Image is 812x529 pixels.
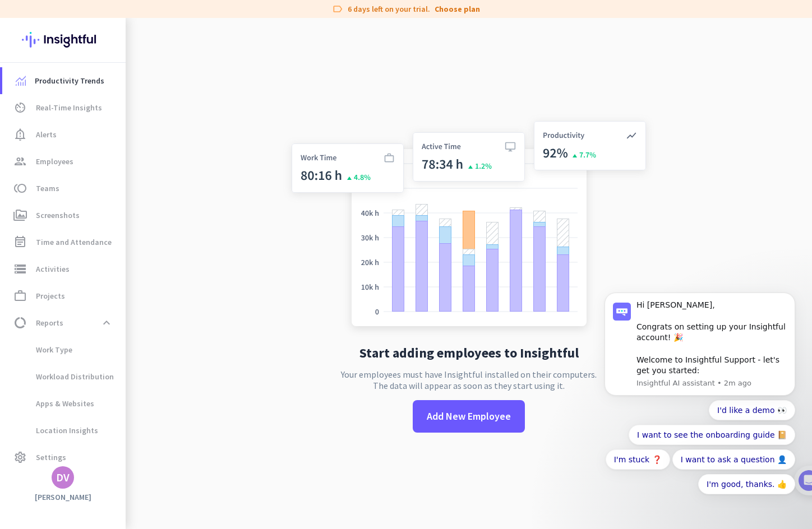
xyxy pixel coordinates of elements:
i: work_outline [13,289,27,303]
img: no-search-results [283,114,654,337]
span: Productivity Trends [35,74,104,87]
i: event_note [13,235,27,249]
p: 4 steps [11,147,40,159]
div: It's time to add your employees! This is crucial since Insightful will start collecting their act... [43,214,195,261]
i: storage [13,262,27,276]
a: notification_importantAlerts [2,121,126,148]
h1: Tasks [95,5,131,24]
div: DV [56,472,70,483]
i: group [13,155,27,168]
a: perm_mediaScreenshots [2,202,126,229]
p: Your employees must have Insightful installed on their computers. The data will appear as soon as... [341,369,597,391]
span: Real-Time Insights [36,101,102,114]
img: Insightful logo [22,18,104,62]
span: Settings [36,451,66,464]
img: menu-toggle [132,18,140,529]
a: menu-itemProductivity Trends [2,67,126,94]
div: 🎊 Welcome to Insightful! 🎊 [16,43,209,83]
a: Workload Distribution [2,363,126,390]
div: [PERSON_NAME] from Insightful [62,120,184,132]
span: Workload Distribution [11,363,114,390]
a: Work Type [2,336,126,363]
a: data_usageReportsexpand_less [2,309,126,336]
i: data_usage [13,316,27,330]
span: Reports [36,316,63,330]
img: Profile image for Tamara [40,117,58,135]
i: av_timer [13,101,27,114]
button: Help [112,350,168,395]
i: notification_important [13,128,27,141]
h2: Start adding employees to Insightful [359,346,579,360]
i: label [332,3,343,15]
img: menu-item [16,76,26,86]
div: You're just a few steps away from completing the essential app setup [16,83,209,110]
span: Alerts [36,128,57,141]
span: Messages [65,378,104,386]
span: Activities [36,262,70,276]
span: Employees [36,155,73,168]
iframe: Intercom notifications message [588,182,812,523]
a: storageActivities [2,256,126,282]
span: Work Type [11,336,72,363]
a: work_outlineProjects [2,282,126,309]
span: Add New Employee [427,409,511,424]
button: Add New Employee [413,400,525,433]
div: Add employees [43,195,190,206]
button: Add your employees [43,270,151,292]
div: 1Add employees [21,191,204,209]
span: Location Insights [11,417,98,444]
span: Projects [36,289,65,303]
span: Time and Attendance [36,235,112,249]
span: Apps & Websites [11,390,94,417]
a: tollTeams [2,175,126,202]
i: toll [13,182,27,195]
a: Choose plan [435,3,480,15]
div: 2Initial tracking settings and how to edit them [21,319,204,345]
i: settings [13,451,27,464]
span: Help [131,378,149,386]
p: About 10 minutes [143,147,213,159]
a: Apps & Websites [2,390,126,417]
button: expand_less [96,313,117,333]
button: Messages [56,350,112,395]
span: Tasks [184,378,208,386]
span: Teams [36,182,59,195]
a: groupEmployees [2,148,126,175]
button: Tasks [168,350,224,395]
span: Screenshots [36,208,80,222]
a: Location Insights [2,417,126,444]
a: event_noteTime and Attendance [2,229,126,256]
i: perm_media [13,208,27,222]
a: av_timerReal-Time Insights [2,94,126,121]
div: Close [197,4,217,25]
div: Initial tracking settings and how to edit them [43,323,190,345]
span: Home [16,378,39,386]
a: settingsSettings [2,444,126,471]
